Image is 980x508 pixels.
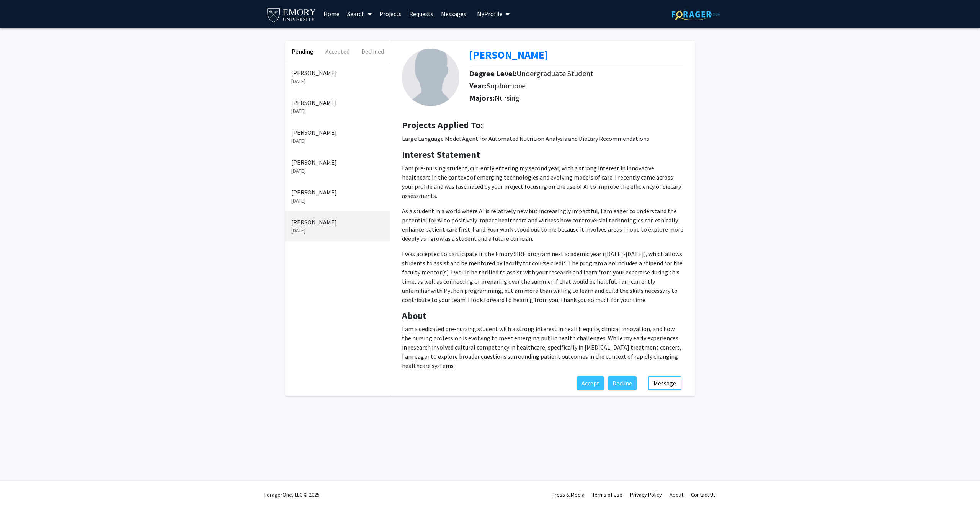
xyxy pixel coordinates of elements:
p: [DATE] [291,227,384,235]
p: [DATE] [291,77,384,85]
a: Terms of Use [592,491,622,498]
a: Press & Media [552,491,585,498]
p: [DATE] [291,197,384,205]
p: [PERSON_NAME] [291,217,384,227]
p: [PERSON_NAME] [291,188,384,197]
p: [PERSON_NAME] [291,158,384,167]
button: Decline [608,376,637,390]
p: [DATE] [291,137,384,145]
span: My Profile [477,10,503,18]
a: Requests [405,0,437,27]
a: Home [320,0,343,27]
p: [DATE] [291,167,384,175]
button: Accept [577,376,604,390]
p: As a student in a world where AI is relatively new but increasingly impactful, I am eager to unde... [402,206,683,243]
button: Message [648,376,681,390]
p: [PERSON_NAME] [291,98,384,107]
img: Profile Picture [402,49,459,106]
span: Undergraduate Student [516,69,593,78]
button: Accepted [320,41,355,62]
b: [PERSON_NAME] [469,48,548,62]
span: Sophomore [487,81,525,90]
p: I was accepted to participate in the Emory SIRE program next academic year ([DATE]-[DATE]), which... [402,249,683,304]
a: About [670,491,683,498]
iframe: Chat [6,474,33,502]
img: ForagerOne Logo [672,8,720,20]
p: [DATE] [291,107,384,115]
img: Emory University Logo [266,6,317,23]
a: Search [343,0,376,27]
p: [PERSON_NAME] [291,128,384,137]
b: Projects Applied To: [402,119,483,131]
a: Projects [376,0,405,27]
b: About [402,310,426,322]
b: Interest Statement [402,149,480,160]
button: Pending [285,41,320,62]
p: I am pre-nursing student, currently entering my second year, with a strong interest in innovative... [402,163,683,200]
button: Declined [355,41,390,62]
p: Large Language Model Agent for Automated Nutrition Analysis and Dietary Recommendations [402,134,683,143]
b: Majors: [469,93,495,103]
div: ForagerOne, LLC © 2025 [264,481,320,508]
p: [PERSON_NAME] [291,68,384,77]
a: Privacy Policy [630,491,662,498]
span: Nursing [495,93,519,103]
a: Contact Us [691,491,716,498]
b: Degree Level: [469,69,516,78]
a: Messages [437,0,470,27]
a: Opens in a new tab [469,48,548,62]
b: Year: [469,81,487,90]
p: I am a dedicated pre-nursing student with a strong interest in health equity, clinical innovation... [402,324,683,370]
